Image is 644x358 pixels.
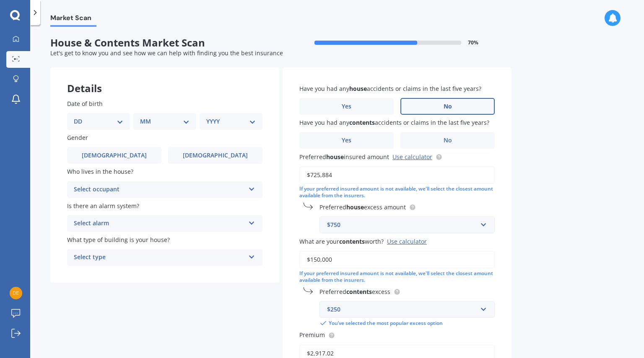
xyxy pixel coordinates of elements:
[74,185,245,195] div: Select occupant
[82,152,147,159] span: [DEMOGRAPHIC_DATA]
[346,203,364,211] b: house
[299,166,495,184] input: Enter amount
[326,153,344,161] b: house
[50,37,281,49] span: House & Contents Market Scan
[349,118,375,126] b: contents
[67,134,88,142] span: Gender
[339,237,365,245] b: contents
[387,237,427,245] div: Use calculator
[299,237,384,245] span: What are your worth?
[74,252,245,263] div: Select type
[299,270,495,284] div: If your preferred insured amount is not available, we'll select the closest amount available from...
[444,103,452,110] span: No
[67,236,170,244] span: What type of building is your house?
[183,152,248,159] span: [DEMOGRAPHIC_DATA]
[74,219,245,229] div: Select alarm
[346,288,372,296] b: contents
[342,103,351,110] span: Yes
[299,185,495,200] div: If your preferred insured amount is not available, we'll select the closest amount available from...
[444,137,452,144] span: No
[299,153,389,161] span: Preferred insured amount
[67,100,103,108] span: Date of birth
[392,153,432,161] a: Use calculator
[299,118,489,126] span: Have you had any accidents or claims in the last five years?
[67,202,139,210] span: Is there an alarm system?
[468,40,478,46] span: 70 %
[342,137,351,144] span: Yes
[319,319,495,327] div: You’ve selected the most popular excess option
[50,14,96,25] span: Market Scan
[299,331,325,339] span: Premium
[10,287,22,299] img: 9a3326c40f987c148b58dd9dd20e6301
[299,85,481,93] span: Have you had any accidents or claims in the last five years?
[67,168,133,176] span: Who lives in the house?
[50,67,279,93] div: Details
[299,251,495,268] input: Enter amount
[319,288,390,296] span: Preferred excess
[327,305,477,314] div: $250
[349,85,367,93] b: house
[327,220,477,229] div: $750
[50,49,283,57] span: Let's get to know you and see how we can help with finding you the best insurance
[319,203,406,211] span: Preferred excess amount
